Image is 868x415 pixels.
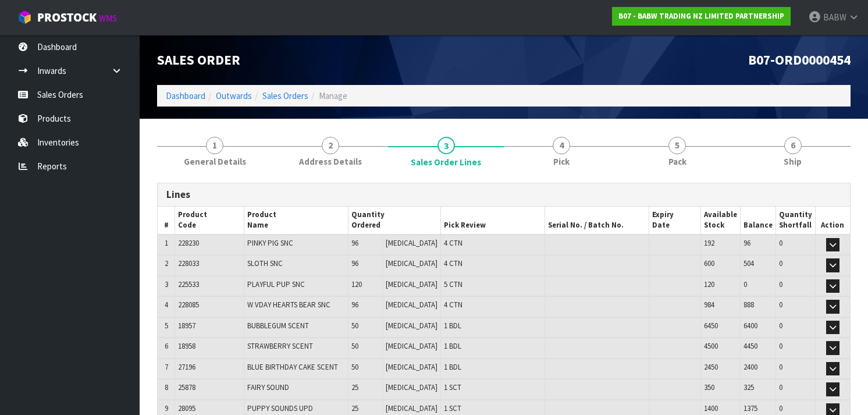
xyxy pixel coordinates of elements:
[649,207,700,235] th: Expiry Date
[444,238,463,248] span: 4 CTN
[444,382,461,392] span: 1 SCT
[386,321,437,331] span: [MEDICAL_DATA]
[668,137,686,154] span: 5
[351,362,358,372] span: 50
[351,300,358,310] span: 96
[823,12,846,23] span: BABW
[351,382,358,392] span: 25
[178,258,199,268] span: 228033
[351,238,358,248] span: 96
[178,321,195,331] span: 18957
[779,362,782,372] span: 0
[165,300,168,310] span: 4
[744,300,754,310] span: 888
[299,155,362,168] span: Address Details
[444,258,463,268] span: 4 CTN
[165,341,168,351] span: 6
[178,362,195,372] span: 27196
[744,341,757,351] span: 4450
[553,155,570,168] span: Pick
[165,279,168,289] span: 3
[247,300,330,310] span: W VDAY HEARTS BEAR SNC
[178,238,199,248] span: 228230
[247,279,305,289] span: PLAYFUL PUP SNC
[178,382,195,392] span: 25878
[178,403,195,413] span: 28095
[441,207,545,235] th: Pick Review
[444,341,461,351] span: 1 BDL
[386,341,437,351] span: [MEDICAL_DATA]
[351,279,362,289] span: 120
[444,300,463,310] span: 4 CTN
[386,279,437,289] span: [MEDICAL_DATA]
[700,207,740,235] th: Available Stock
[99,13,117,24] small: WMS
[779,382,782,392] span: 0
[386,258,437,268] span: [MEDICAL_DATA]
[17,10,32,24] img: cube-alt.png
[165,258,168,268] span: 2
[178,341,195,351] span: 18958
[704,238,714,248] span: 192
[411,156,481,168] span: Sales Order Lines
[744,258,754,268] span: 504
[247,341,313,351] span: STRAWBERRY SCENT
[247,321,309,331] span: BUBBLEGUM SCENT
[247,258,283,268] span: SLOTH SNC
[348,207,441,235] th: Quantity Ordered
[178,279,199,289] span: 225533
[158,207,175,235] th: #
[322,137,339,154] span: 2
[444,362,461,372] span: 1 BDL
[779,300,782,310] span: 0
[704,300,714,310] span: 984
[165,362,168,372] span: 7
[779,403,782,413] span: 0
[216,90,252,101] a: Outwards
[247,238,293,248] span: PINKY PIG SNC
[744,279,747,289] span: 0
[166,90,205,101] a: Dashboard
[351,321,358,331] span: 50
[740,207,775,235] th: Balance
[779,238,782,248] span: 0
[748,51,851,68] span: B07-ORD0000454
[744,321,757,331] span: 6400
[37,10,97,25] span: ProStock
[351,341,358,351] span: 50
[704,403,718,413] span: 1400
[668,155,686,168] span: Pack
[157,51,240,68] span: Sales Order
[744,403,757,413] span: 1375
[779,258,782,268] span: 0
[386,300,437,310] span: [MEDICAL_DATA]
[704,279,714,289] span: 120
[704,258,714,268] span: 600
[206,137,223,154] span: 1
[784,137,802,154] span: 6
[244,207,348,235] th: Product Name
[779,321,782,331] span: 0
[351,258,358,268] span: 96
[444,279,463,289] span: 5 CTN
[165,321,168,331] span: 5
[444,403,461,413] span: 1 SCT
[779,279,782,289] span: 0
[437,137,455,154] span: 3
[319,90,347,101] span: Manage
[444,321,461,331] span: 1 BDL
[744,238,750,248] span: 96
[784,155,802,168] span: Ship
[386,382,437,392] span: [MEDICAL_DATA]
[744,362,757,372] span: 2400
[704,362,718,372] span: 2450
[247,362,338,372] span: BLUE BIRTHDAY CAKE SCENT
[247,382,289,392] span: FAIRY SOUND
[165,382,168,392] span: 8
[704,341,718,351] span: 4500
[775,207,815,235] th: Quantity Shortfall
[184,155,246,168] span: General Details
[165,238,168,248] span: 1
[166,189,841,200] h3: Lines
[704,382,714,392] span: 350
